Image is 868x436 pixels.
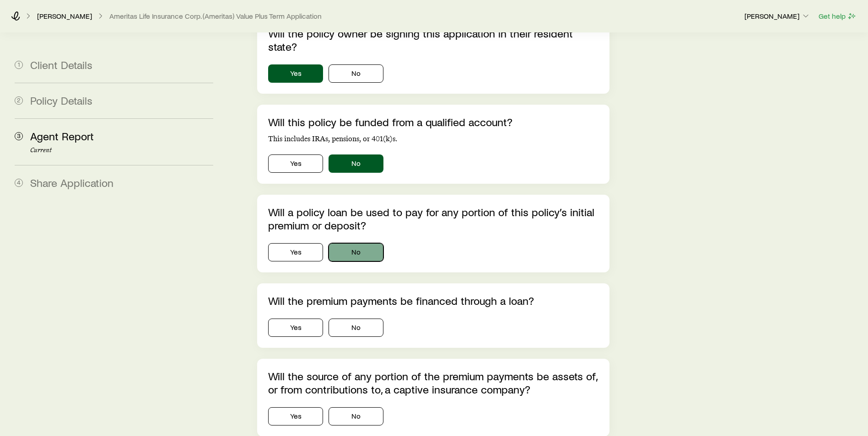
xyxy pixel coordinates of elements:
[329,407,383,425] button: No
[109,12,322,21] button: Ameritas Life Insurance Corp. (Ameritas) Value Plus Term Application
[268,369,597,396] label: Will the source of any portion of the premium payments be assets of, or from contributions to, a ...
[268,134,598,144] p: This includes IRAs, pensions, or 401(k)s.
[329,64,383,83] button: No
[268,205,594,232] label: Will a policy loan be used to pay for any portion of this policy’s initial premium or deposit?
[329,319,383,337] button: No
[268,154,323,173] button: Yes
[37,12,92,21] a: [PERSON_NAME]
[329,243,383,261] button: No
[15,61,23,69] span: 1
[268,319,323,337] button: Yes
[268,294,534,307] label: Will the premium payments be financed through a loan?
[268,319,598,337] div: arePremiumPaymentsFinancedWithLoan.value
[30,58,92,71] span: Client Details
[268,154,598,173] div: isFundedByQualifiedAccount
[268,27,573,53] label: Will the policy owner be signing this application in their resident state?
[818,11,857,21] button: Get help
[744,11,811,22] button: [PERSON_NAME]
[268,407,323,425] button: Yes
[329,154,383,173] button: No
[744,11,810,21] p: [PERSON_NAME]
[15,179,23,187] span: 4
[30,147,213,154] p: Current
[30,176,113,189] span: Share Application
[268,64,598,83] div: isPolicyOwnerSigningInResidentState.value
[268,243,598,261] div: isPolicyLoanUsedForPremiumOrDeposit.value
[268,64,323,83] button: Yes
[268,115,512,128] label: Will this policy be funded from a qualified account?
[268,407,598,425] div: isPolicyAssociatedWithCaptiveInsuranceCompany
[30,94,92,107] span: Policy Details
[15,96,23,105] span: 2
[15,132,23,140] span: 3
[30,129,94,143] span: Agent Report
[268,243,323,261] button: Yes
